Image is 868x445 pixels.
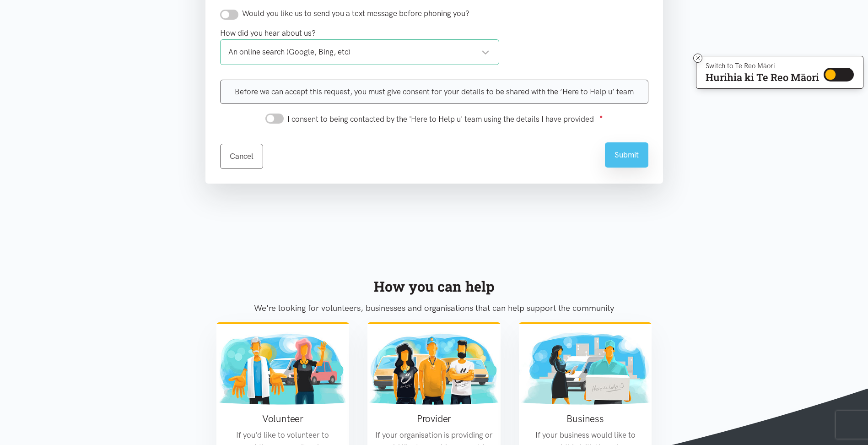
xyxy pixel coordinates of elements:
[706,73,819,81] p: Hurihia ki Te Reo Māori
[706,63,819,69] p: Switch to Te Reo Māori
[605,142,648,168] button: Submit
[224,412,342,425] h3: Volunteer
[375,412,493,425] h3: Provider
[526,412,645,425] h3: Business
[220,144,263,169] a: Cancel
[216,275,652,298] div: How you can help
[228,46,490,58] div: An online search (Google, Bing, etc)
[216,301,652,315] p: We're looking for volunteers, businesses and organisations that can help support the community
[242,9,469,18] span: Would you like us to send you a text message before phoning you?
[287,114,594,124] span: I consent to being contacted by the 'Here to Help u' team using the details I have provided
[599,113,603,120] sup: ●
[220,80,648,104] div: Before we can accept this request, you must give consent for your details to be shared with the ‘...
[220,27,316,39] label: How did you hear about us?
